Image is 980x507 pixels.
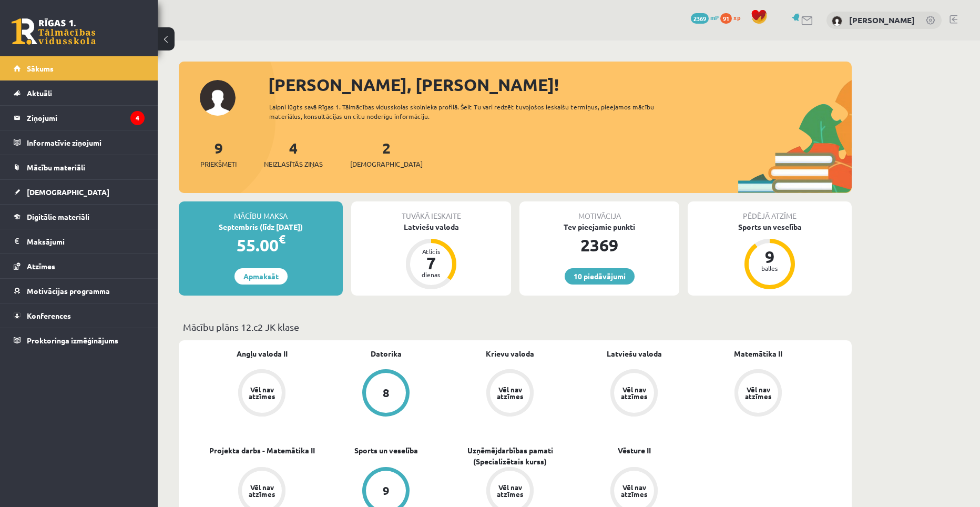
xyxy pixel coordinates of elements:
[519,201,679,221] div: Motivācija
[519,221,679,232] div: Tev pieejamie punkti
[264,159,323,169] span: Neizlasītās ziņas
[200,369,324,419] a: Vēl nav atzīmes
[691,13,709,24] span: 2369
[619,386,649,400] div: Vēl nav atzīmes
[27,261,55,271] span: Atzīmes
[734,348,782,359] a: Matemātika II
[383,387,390,399] div: 8
[12,18,96,45] a: Rīgas 1. Tālmācības vidusskola
[27,187,109,197] span: [DEMOGRAPHIC_DATA]
[754,248,785,265] div: 9
[14,303,145,328] a: Konferences
[350,138,423,169] a: 2[DEMOGRAPHIC_DATA]
[618,445,651,456] a: Vēsture II
[14,56,145,80] a: Sākums
[415,255,447,271] div: 7
[619,484,649,498] div: Vēl nav atzīmes
[234,268,288,285] a: Apmaksāt
[383,485,390,496] div: 9
[754,265,785,271] div: balles
[200,159,237,169] span: Priekšmeti
[351,201,511,221] div: Tuvākā ieskaite
[14,254,145,278] a: Atzīmes
[607,348,662,359] a: Latviešu valoda
[237,348,288,359] a: Angļu valoda II
[179,221,343,232] div: Septembris (līdz [DATE])
[696,369,820,419] a: Vēl nav atzīmes
[733,13,740,22] span: xp
[371,348,402,359] a: Datorika
[200,138,237,169] a: 9Priekšmeti
[351,221,511,291] a: Latviešu valoda Atlicis 7 dienas
[27,88,52,98] span: Aktuāli
[14,180,145,204] a: [DEMOGRAPHIC_DATA]
[688,201,852,221] div: Pēdējā atzīme
[269,102,673,121] div: Laipni lūgts savā Rīgas 1. Tālmācības vidusskolas skolnieka profilā. Šeit Tu vari redzēt tuvojošo...
[14,106,145,130] a: Ziņojumi4
[27,64,54,73] span: Sākums
[27,229,145,253] legend: Maksājumi
[27,286,110,296] span: Motivācijas programma
[354,445,418,456] a: Sports un veselība
[14,328,145,352] a: Proktoringa izmēģinājums
[14,205,145,229] a: Digitālie materiāli
[565,268,635,285] a: 10 piedāvājumi
[572,369,696,419] a: Vēl nav atzīmes
[688,221,852,232] div: Sports un veselība
[691,13,719,22] a: 2369 mP
[27,163,85,172] span: Mācību materiāli
[415,248,447,255] div: Atlicis
[351,221,511,232] div: Latviešu valoda
[688,221,852,291] a: Sports un veselība 9 balles
[486,348,534,359] a: Krievu valoda
[14,229,145,253] a: Maksājumi
[415,271,447,278] div: dienas
[448,369,572,419] a: Vēl nav atzīmes
[14,81,145,105] a: Aktuāli
[448,445,572,467] a: Uzņēmējdarbības pamati (Specializētais kurss)
[495,386,525,400] div: Vēl nav atzīmes
[209,445,315,456] a: Projekta darbs - Matemātika II
[264,138,323,169] a: 4Neizlasītās ziņas
[832,16,842,26] img: Rauls Sakne
[495,484,525,498] div: Vēl nav atzīmes
[519,232,679,258] div: 2369
[720,13,732,24] span: 91
[849,15,915,25] a: [PERSON_NAME]
[14,279,145,303] a: Motivācijas programma
[27,311,71,320] span: Konferences
[324,369,448,419] a: 8
[183,320,848,334] p: Mācību plāns 12.c2 JK klase
[27,336,118,345] span: Proktoringa izmēģinājums
[720,13,746,22] a: 91 xp
[14,155,145,179] a: Mācību materiāli
[247,484,277,498] div: Vēl nav atzīmes
[27,212,89,221] span: Digitālie materiāli
[27,130,145,155] legend: Informatīvie ziņojumi
[130,111,145,125] i: 4
[350,159,423,169] span: [DEMOGRAPHIC_DATA]
[247,386,277,400] div: Vēl nav atzīmes
[14,130,145,155] a: Informatīvie ziņojumi
[743,386,773,400] div: Vēl nav atzīmes
[27,106,145,130] legend: Ziņojumi
[179,232,343,258] div: 55.00
[268,72,852,97] div: [PERSON_NAME], [PERSON_NAME]!
[279,231,285,247] span: €
[710,13,719,22] span: mP
[179,201,343,221] div: Mācību maksa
